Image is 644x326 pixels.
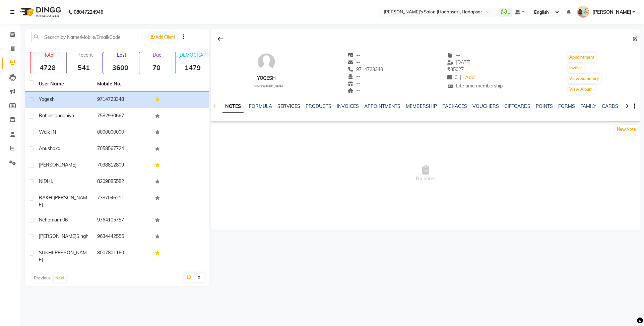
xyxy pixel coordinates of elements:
a: INVOICES [337,103,359,109]
span: NIDHI [39,178,52,184]
strong: 4728 [30,63,65,72]
p: Recent [69,52,101,58]
span: [PERSON_NAME] [39,250,87,263]
span: sanadhiya [52,113,74,119]
span: singh [76,233,88,239]
span: ₹ [447,66,450,72]
img: logo [17,3,63,21]
button: View Summary [568,74,601,83]
a: NOTES [222,101,244,113]
td: 8209885582 [93,174,151,190]
b: 08047224946 [74,3,103,21]
input: Search by Name/Mobile/Email/Code [31,32,142,42]
span: [PERSON_NAME] [592,9,631,16]
a: MEMBERSHIP [406,103,437,109]
button: Next [54,273,66,283]
a: VOUCHERS [472,103,499,109]
a: Add Client [149,32,177,42]
span: [PERSON_NAME] [39,195,87,208]
a: FAMILY [580,103,596,109]
span: anushaka [39,145,60,151]
span: [PERSON_NAME] [39,233,76,239]
span: [DEMOGRAPHIC_DATA] [253,84,283,88]
span: 35027 [447,66,464,72]
span: -- [347,52,360,58]
p: Due [141,52,174,58]
button: View Album [568,85,595,94]
span: -- [347,73,360,79]
p: [DEMOGRAPHIC_DATA] [178,52,210,58]
span: -- [447,52,460,58]
img: avatar [256,52,276,72]
a: POINTS [536,103,553,109]
span: 0 [447,74,457,80]
a: Add [464,73,476,82]
p: Lost [106,52,137,58]
span: rohini [39,113,52,119]
span: [PERSON_NAME] [39,162,76,168]
a: APPOINTMENTS [364,103,400,109]
td: 7387046211 [93,190,151,212]
span: . [52,178,53,184]
a: PACKAGES [442,103,467,109]
span: Walk IN [39,129,56,135]
p: Total [33,52,65,58]
img: PAVAN [577,6,589,18]
span: yogesh [39,96,55,102]
span: -- [347,80,360,86]
td: 9714723348 [93,92,151,108]
span: No notes [211,140,641,207]
strong: 3600 [103,63,137,72]
th: User Name [35,76,93,92]
span: Life time membership [447,83,503,89]
span: -- [347,59,360,65]
span: RAKHI [39,195,54,201]
button: Invoice [568,63,585,73]
span: mam 06 [50,217,68,223]
a: GIFTCARDS [504,103,530,109]
button: Appointment [568,53,596,62]
td: 0000000000 [93,125,151,141]
td: 8007801160 [93,245,151,267]
div: yogesh [250,75,283,82]
span: 9714723348 [347,66,383,72]
strong: 541 [67,63,101,72]
td: 7038812809 [93,157,151,174]
strong: 1479 [176,63,210,72]
div: Back to Client [213,32,228,45]
a: CARDS [602,103,618,109]
strong: 70 [139,63,174,72]
span: [DATE] [447,59,470,65]
span: Neha [39,217,50,223]
a: FORMULA [249,103,272,109]
td: 9634442555 [93,229,151,245]
a: FORMS [558,103,575,109]
td: 7058567724 [93,141,151,157]
span: -- [347,87,360,93]
th: Mobile No. [93,76,151,92]
td: 9764105757 [93,212,151,229]
a: SERVICES [277,103,300,109]
a: PRODUCTS [306,103,331,109]
td: 7582930667 [93,108,151,125]
span: SUKHI [39,250,53,256]
span: | [460,74,461,81]
button: New Note [615,125,638,134]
